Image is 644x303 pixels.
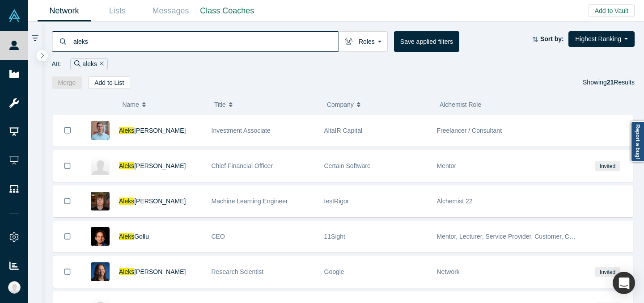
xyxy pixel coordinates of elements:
[119,127,134,134] span: Aleks
[122,95,139,114] span: Name
[327,95,354,114] span: Company
[54,186,81,217] button: Bookmark
[540,35,564,42] strong: Sort by:
[88,76,130,89] button: Add to List
[197,0,257,21] a: Class Coaches
[91,262,110,281] img: Aleksandra Korolova's Profile Image
[72,31,339,52] input: Search by name, title, company, summary, expertise, investment criteria or topics of focus
[607,79,614,86] strong: 21
[339,31,388,52] button: Roles
[589,4,635,17] button: Add to Vault
[70,58,107,70] div: aleks
[134,233,149,240] span: Gollu
[214,95,318,114] button: Title
[324,233,345,240] span: 11Sight
[91,192,110,210] img: Aleksey Malyshev's Profile Image
[212,127,271,134] span: Investment Associate
[119,198,186,205] a: Aleks[PERSON_NAME]
[8,9,21,22] img: Alchemist Vault Logo
[122,95,205,114] button: Name
[91,0,144,21] a: Lists
[119,162,186,169] a: Aleks[PERSON_NAME]
[54,151,81,181] button: Bookmark
[134,162,186,169] span: [PERSON_NAME]
[437,198,473,205] span: Alchemist 22
[327,95,430,114] button: Company
[144,0,197,21] a: Messages
[568,31,635,47] button: Highest Ranking
[583,76,635,89] div: Showing
[54,257,81,287] button: Bookmark
[54,221,81,252] button: Bookmark
[212,233,225,240] span: CEO
[595,267,620,277] span: Invited
[214,95,226,114] span: Title
[607,79,635,86] span: Results
[324,162,371,169] span: Certain Software
[134,127,186,134] span: [PERSON_NAME]
[212,162,273,169] span: Chief Financial Officer
[97,59,104,69] button: Remove Filter
[8,281,21,294] img: Ally Hoang's Account
[631,121,644,162] a: Report a bug!
[119,198,134,205] span: Aleks
[212,268,264,275] span: Research Scientist
[440,101,481,108] span: Alchemist Role
[119,127,186,134] a: Aleks[PERSON_NAME]
[595,161,620,171] span: Invited
[437,127,502,134] span: Freelancer / Consultant
[134,198,186,205] span: [PERSON_NAME]
[52,76,82,89] button: Merge
[324,268,344,275] span: Google
[119,268,186,275] a: Aleks[PERSON_NAME]
[91,227,110,246] img: Aleks Gollu's Profile Image
[134,268,186,275] span: [PERSON_NAME]
[437,268,460,275] span: Network
[119,233,149,240] a: AleksGollu
[91,121,110,140] img: Aleksandr Knyazev's Profile Image
[119,268,134,275] span: Aleks
[437,162,457,169] span: Mentor
[394,31,459,52] button: Save applied filters
[119,162,134,169] span: Aleks
[324,198,349,205] span: testRigor
[324,127,363,134] span: AltaIR Capital
[54,115,81,146] button: Bookmark
[212,198,288,205] span: Machine Learning Engineer
[91,156,110,175] img: Aleks Rabrenovich's Profile Image
[119,233,134,240] span: Aleks
[52,59,61,68] span: All:
[38,0,91,21] a: Network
